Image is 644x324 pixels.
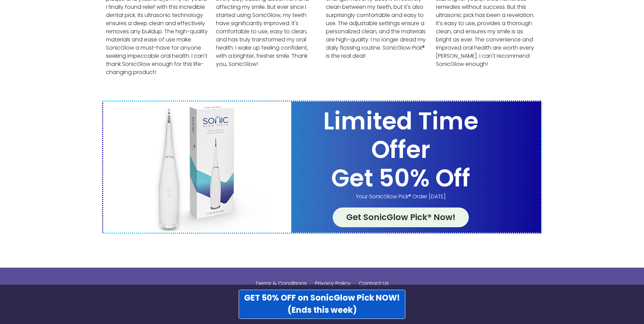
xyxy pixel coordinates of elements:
a: GET 50% OFF on SonicGlow Pick NOW!(Ends this week) [239,290,405,319]
img: Image [103,102,291,233]
strong: GET 50% OFF on SonicGlow Pick NOW! (Ends this week) [244,292,400,316]
span: Your SonicGlow Pick® Order [DATE] [291,193,510,201]
a: Terms & Conditions [252,274,310,296]
a: Privacy Policy [312,274,354,296]
h2: Get 50% Off [291,164,510,193]
a: Contact Us [355,274,392,296]
a: Get SonicGlow Pick® Now! [333,208,469,227]
h2: Limited Time Offer [291,107,510,164]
